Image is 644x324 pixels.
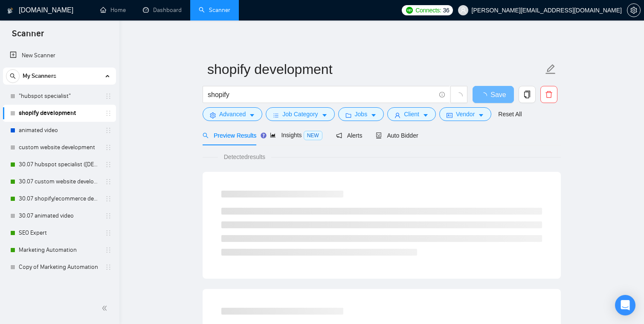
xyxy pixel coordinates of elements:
[541,91,557,98] span: delete
[270,132,276,138] span: area-chart
[10,47,109,64] a: New Scanner
[260,132,267,139] div: Tooltip anchor
[345,112,351,118] span: folder
[249,112,255,118] span: caret-down
[473,86,514,103] button: Save
[273,112,279,118] span: bars
[338,107,384,121] button: folderJobscaret-down
[203,107,262,121] button: settingAdvancedcaret-down
[105,93,112,100] span: holder
[627,7,640,14] span: setting
[615,295,635,315] div: Open Intercom Messenger
[105,144,112,151] span: holder
[447,112,453,118] span: idcard
[282,109,318,119] span: Job Category
[208,89,435,100] input: Search Freelance Jobs...
[480,92,490,99] span: loading
[100,6,126,14] a: homeHome
[395,112,400,118] span: user
[218,152,271,162] span: Detected results
[439,107,491,121] button: idcardVendorcaret-down
[19,190,100,207] a: 30.07 shopify/ecommerce development (worldwide)
[23,68,56,85] span: My Scanners
[19,259,100,276] a: Copy of Marketing Automation
[105,247,112,253] span: holder
[3,47,116,64] li: New Scanner
[105,264,112,271] span: holder
[540,86,557,103] button: delete
[415,6,441,15] span: Connects:
[545,64,556,75] span: edit
[490,89,506,100] span: Save
[336,132,363,139] span: Alerts
[439,92,445,97] span: info-circle
[105,178,112,185] span: holder
[19,242,100,259] a: Marketing Automation
[627,3,641,17] button: setting
[519,91,535,98] span: copy
[105,110,112,117] span: holder
[199,6,230,14] a: searchScanner
[519,86,536,103] button: copy
[105,127,112,134] span: holder
[322,112,328,118] span: caret-down
[376,132,418,139] span: Auto Bidder
[105,195,112,202] span: holder
[627,7,641,14] a: setting
[105,230,112,236] span: holder
[19,105,100,122] a: shopify development
[304,131,322,140] span: NEW
[355,109,368,119] span: Jobs
[219,109,246,119] span: Advanced
[105,161,112,168] span: holder
[207,59,543,80] input: Scanner name...
[102,304,110,312] span: double-left
[7,4,13,18] img: logo
[376,133,382,138] span: robot
[387,107,436,121] button: userClientcaret-down
[5,27,51,45] span: Scanner
[404,109,419,119] span: Client
[6,69,20,83] button: search
[266,107,334,121] button: barsJob Categorycaret-down
[19,224,100,242] a: SEO Expert
[143,6,182,14] a: dashboardDashboard
[19,173,100,190] a: 30.07 custom website development
[270,132,322,138] span: Insights
[210,112,216,118] span: setting
[455,92,463,100] span: loading
[105,212,112,219] span: holder
[19,207,100,224] a: 30.07 animated video
[443,6,450,15] span: 36
[19,122,100,139] a: animated video
[6,73,19,79] span: search
[423,112,429,118] span: caret-down
[203,133,209,138] span: search
[456,109,475,119] span: Vendor
[19,88,100,105] a: "hubspot specialist"
[406,7,413,14] img: upwork-logo.png
[19,156,100,173] a: 30.07 hubspot specialist ([DEMOGRAPHIC_DATA] - not for residents)
[203,132,256,139] span: Preview Results
[498,109,522,119] a: Reset All
[19,139,100,156] a: custom website development
[3,68,116,276] li: My Scanners
[460,7,466,13] span: user
[371,112,377,118] span: caret-down
[478,112,484,118] span: caret-down
[336,133,342,138] span: notification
